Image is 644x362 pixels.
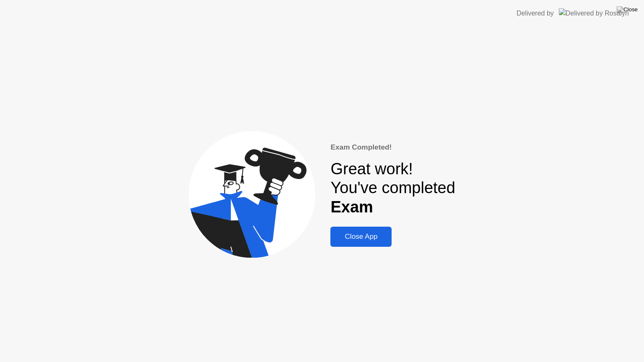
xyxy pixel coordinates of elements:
[517,8,554,18] div: Delivered by
[330,198,373,216] b: Exam
[617,6,638,13] img: Close
[330,142,455,153] div: Exam Completed!
[330,227,392,247] button: Close App
[330,160,455,217] div: Great work! You've completed
[559,8,629,18] img: Delivered by Rosalyn
[333,233,389,241] div: Close App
